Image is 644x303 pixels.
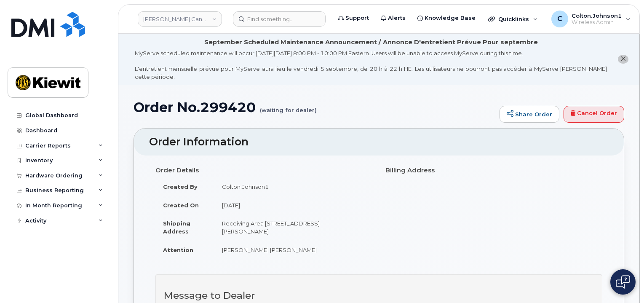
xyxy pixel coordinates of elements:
small: (waiting for dealer) [260,100,317,113]
h4: Order Details [155,167,373,174]
a: Cancel Order [564,106,624,123]
h4: Billing Address [385,167,603,174]
strong: Created By [163,183,198,190]
td: [DATE] [214,196,373,215]
td: Receiving Area [STREET_ADDRESS][PERSON_NAME] [214,214,373,240]
h1: Order No.299420 [134,100,495,115]
div: MyServe scheduled maintenance will occur [DATE][DATE] 8:00 PM - 10:00 PM Eastern. Users will be u... [135,49,607,80]
td: Colton.Johnson1 [214,177,373,196]
h3: Message to Dealer [164,290,594,301]
a: Share Order [500,106,559,123]
h2: Order Information [149,136,609,148]
strong: Attention [163,247,193,253]
button: close notification [618,55,628,64]
strong: Shipping Address [163,220,190,235]
td: [PERSON_NAME] [PERSON_NAME] [214,241,373,259]
div: September Scheduled Maintenance Announcement / Annonce D'entretient Prévue Pour septembre [204,38,538,47]
img: Open chat [616,275,630,289]
strong: Created On [163,202,199,209]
